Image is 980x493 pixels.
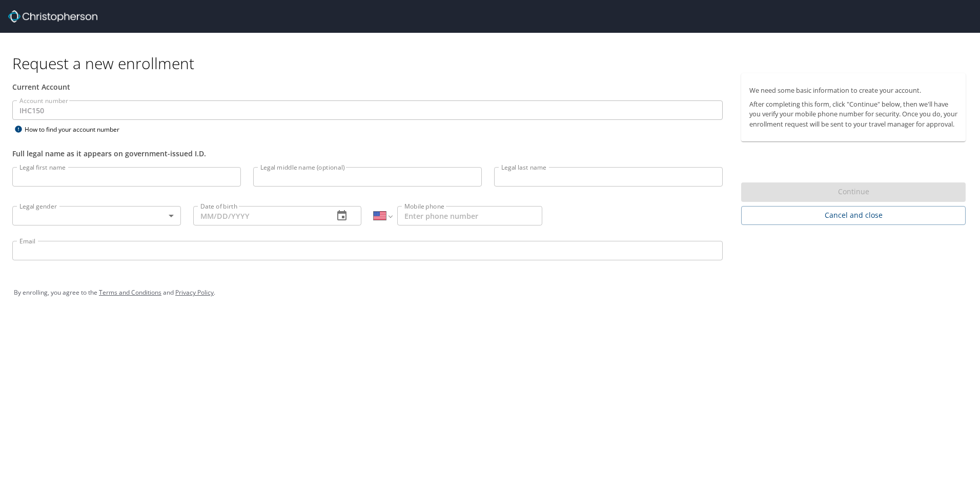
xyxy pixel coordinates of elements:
input: Enter phone number [397,206,542,225]
img: cbt logo [8,10,97,23]
button: Cancel and close [741,206,966,225]
p: After completing this form, click "Continue" below, then we'll have you verify your mobile phone ... [749,99,957,129]
div: ​ [12,206,181,225]
p: We need some basic information to create your account. [749,86,957,95]
div: Full legal name as it appears on government-issued I.D. [12,148,723,159]
a: Terms and Conditions [99,288,161,297]
a: Privacy Policy [175,288,214,297]
h1: Request a new enrollment [12,53,974,73]
div: By enrolling, you agree to the and . [14,280,966,305]
span: Cancel and close [749,209,957,222]
div: How to find your account number [12,123,140,136]
input: MM/DD/YYYY [193,206,326,225]
div: Current Account [12,81,723,92]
